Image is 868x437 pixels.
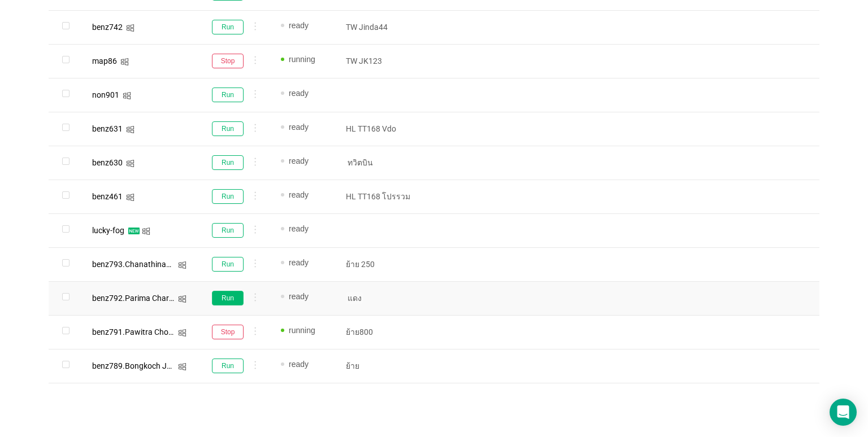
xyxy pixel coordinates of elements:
div: benz461 [92,193,123,200]
i: icon: windows [126,24,134,32]
i: icon: windows [142,227,150,235]
button: Run [212,223,244,238]
span: benz793.Chanathinad Natapiwat [92,260,210,269]
p: ย้าย 250 [346,259,428,270]
span: ทวิตบิน [346,157,375,168]
button: Run [212,291,244,305]
div: map86 [92,57,117,65]
p: TW Jinda44 [346,21,428,33]
p: TW JK123 [346,55,428,67]
button: Run [212,121,244,136]
span: running [289,55,315,64]
button: Run [212,88,244,102]
button: Run [212,257,244,272]
span: แดง [346,292,363,304]
div: benz742 [92,23,123,31]
span: ready [289,21,309,30]
span: ready [289,258,309,267]
div: Open Intercom Messenger [830,399,857,426]
span: benz791.Pawitra Chotawanich [92,327,201,337]
button: Run [212,20,244,34]
div: benz631 [92,125,123,133]
div: non901 [92,91,119,99]
div: benz630 [92,159,123,167]
button: Stop [212,325,244,339]
span: ready [289,190,309,199]
i: icon: windows [126,159,134,168]
i: icon: windows [178,329,186,337]
button: Run [212,155,244,170]
i: icon: windows [178,295,186,303]
p: HL TT168 โปรรวม [346,191,428,202]
span: ready [289,156,309,165]
span: ready [289,292,309,301]
p: HL TT168 Vdo [346,123,428,134]
i: icon: windows [123,91,131,100]
p: ย้าย [346,360,428,372]
span: running [289,326,315,335]
span: ready [289,89,309,98]
button: Run [212,359,244,373]
p: ย้าย800 [346,326,428,338]
i: icon: windows [126,193,134,202]
span: benz792.Parima Chartpipak [92,294,191,303]
div: lucky-fog [92,226,124,234]
i: icon: windows [126,125,134,134]
button: Stop [212,54,244,68]
i: icon: windows [178,362,186,371]
i: icon: windows [178,261,186,269]
span: ready [289,224,309,233]
span: benz789.Bongkoch Jantarasab [92,361,203,370]
span: ready [289,360,309,369]
i: icon: windows [120,58,129,66]
span: ready [289,123,309,132]
button: Run [212,189,244,204]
